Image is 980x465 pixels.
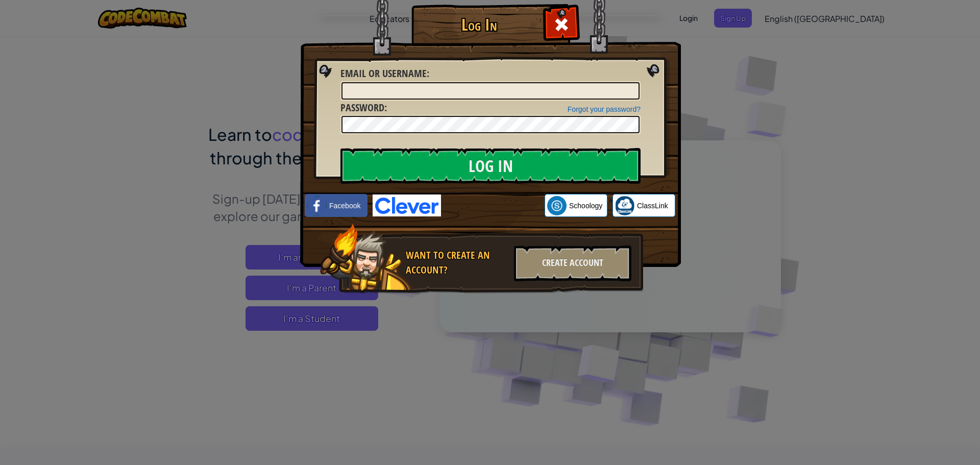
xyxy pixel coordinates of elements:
label: : [340,66,429,81]
span: ClassLink [637,201,668,211]
div: Want to create an account? [406,248,508,277]
label: : [340,101,387,115]
img: clever-logo-blue.png [373,194,441,216]
iframe: Sign in with Google Button [441,194,545,217]
div: Create Account [514,246,631,281]
h1: Log In [414,16,544,34]
input: Log In [340,148,641,184]
span: Schoology [569,201,602,211]
img: facebook_small.png [307,196,327,215]
span: Password [340,101,384,114]
img: schoology.png [547,196,567,215]
a: Forgot your password? [568,105,641,113]
span: Email or Username [340,66,427,80]
img: classlink-logo-small.png [615,196,634,215]
span: Facebook [329,201,360,211]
